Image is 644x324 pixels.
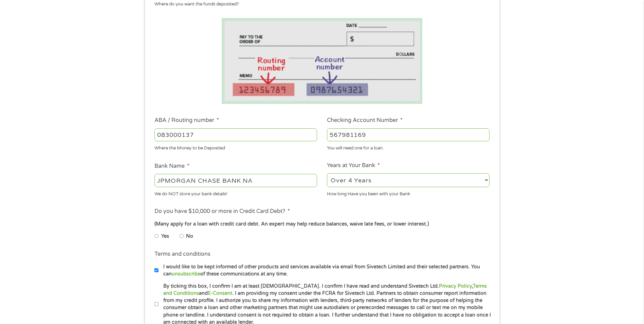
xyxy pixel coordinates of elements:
[163,283,487,296] a: Terms and Conditions
[154,251,210,258] label: Terms and conditions
[208,290,232,296] a: E-Consent
[327,162,380,169] label: Years at Your Bank
[154,208,290,215] label: Do you have $10,000 or more in Credit Card Debt?
[439,283,472,289] a: Privacy Policy
[222,18,423,104] img: Routing number location
[154,117,219,124] label: ABA / Routing number
[186,233,193,240] label: No
[172,271,200,277] a: unsubscribe
[327,117,403,124] label: Checking Account Number
[159,263,492,278] label: I would like to be kept informed of other products and services available via email from Sivetech...
[327,128,490,141] input: 345634636
[154,143,317,152] div: Where the Money to be Deposited
[327,188,490,197] div: How long Have you been with your Bank
[154,220,489,228] div: (Many apply for a loan with credit card debt. An expert may help reduce balances, waive late fees...
[154,188,317,197] div: We do NOT store your bank details!
[161,233,169,240] label: Yes
[154,128,317,141] input: 263177916
[154,1,484,8] div: Where do you want the funds deposited?
[154,163,189,170] label: Bank Name
[327,143,490,152] div: You will need one for a loan.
